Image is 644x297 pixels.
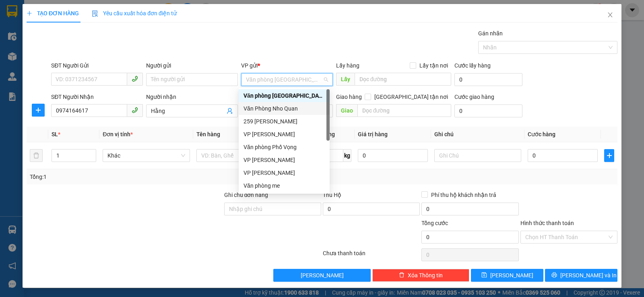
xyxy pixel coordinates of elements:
[196,131,220,137] span: Tên hàng
[227,108,233,114] span: user-add
[132,107,138,113] span: phone
[416,61,451,70] span: Lấy tận nơi
[27,10,79,16] span: TẠO ĐƠN HÀNG
[52,131,58,137] span: SL
[244,143,325,152] div: Văn phòng Phố Vọng
[599,4,621,27] button: Close
[454,62,491,69] label: Cước lấy hàng
[481,272,487,279] span: save
[323,192,341,198] span: Thu Hộ
[51,61,143,70] div: SĐT Người Gửi
[239,115,330,128] div: 259 Lê Duẩn
[371,92,451,101] span: [GEOGRAPHIC_DATA] tận nơi
[246,74,328,86] span: Văn phòng Ninh Bình
[224,203,321,215] input: Ghi chú đơn hàng
[244,130,325,139] div: VP [PERSON_NAME]
[322,249,421,263] div: Chưa thanh toán
[421,220,448,226] span: Tổng cước
[244,168,325,177] div: VP [PERSON_NAME]
[358,131,388,137] span: Giá trị hàng
[244,104,325,113] div: Văn Phòng Nho Quan
[355,73,452,86] input: Dọc đường
[239,102,330,115] div: Văn Phòng Nho Quan
[545,269,617,282] button: printer[PERSON_NAME] và In
[244,117,325,126] div: 259 [PERSON_NAME]
[92,10,98,17] img: icon
[239,128,330,141] div: VP Thịnh Liệt
[244,91,325,100] div: Văn phòng [GEOGRAPHIC_DATA]
[244,181,325,190] div: Văn phòng me
[336,73,355,86] span: Lấy
[92,10,177,16] span: Yêu cầu xuất hóa đơn điện tử
[343,149,351,162] span: kg
[528,131,555,137] span: Cước hàng
[107,150,185,162] span: Khác
[336,94,362,100] span: Giao hàng
[454,73,522,86] input: Cước lấy hàng
[239,166,330,179] div: VP Trương Công Giai
[604,149,614,162] button: plus
[32,104,45,117] button: plus
[428,190,500,199] span: Phí thu hộ khách nhận trả
[336,62,359,69] span: Lấy hàng
[551,272,557,279] span: printer
[27,10,32,16] span: plus
[224,192,268,198] label: Ghi chú đơn hàng
[607,12,613,18] span: close
[239,89,330,102] div: Văn phòng Ninh Bình
[434,149,521,162] input: Ghi Chú
[372,269,469,282] button: deleteXóa Thông tin
[239,141,330,154] div: Văn phòng Phố Vọng
[244,156,325,164] div: VP [PERSON_NAME]
[132,76,138,82] span: phone
[103,131,133,137] span: Đơn vị tính
[336,104,357,117] span: Giao
[30,172,249,181] div: Tổng: 1
[399,272,405,279] span: delete
[357,104,452,117] input: Dọc đường
[301,271,344,280] span: [PERSON_NAME]
[239,179,330,192] div: Văn phòng me
[520,220,574,226] label: Hình thức thanh toán
[196,149,283,162] input: VD: Bàn, Ghế
[358,149,428,162] input: 0
[560,271,617,280] span: [PERSON_NAME] và In
[490,271,533,280] span: [PERSON_NAME]
[454,104,522,117] input: Cước giao hàng
[408,271,443,280] span: Xóa Thông tin
[431,127,524,142] th: Ghi chú
[241,61,333,70] div: VP gửi
[478,30,503,37] label: Gán nhãn
[454,94,494,100] label: Cước giao hàng
[471,269,543,282] button: save[PERSON_NAME]
[146,61,238,70] div: Người gửi
[32,107,44,113] span: plus
[239,154,330,166] div: VP Nguyễn Quốc Trị
[51,92,143,101] div: SĐT Người Nhận
[605,152,614,159] span: plus
[30,149,43,162] button: delete
[273,269,370,282] button: [PERSON_NAME]
[146,92,238,101] div: Người nhận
